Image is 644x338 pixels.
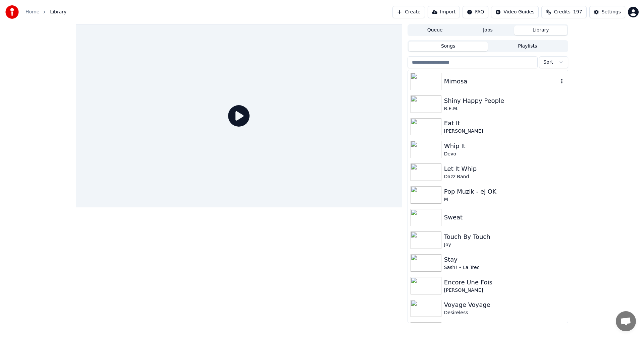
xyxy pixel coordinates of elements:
div: Sash! • La Trec [444,264,565,271]
a: Öppna chatt [616,311,636,331]
div: Mimosa [444,77,558,86]
nav: breadcrumb [25,9,66,15]
div: M [444,196,565,203]
div: Shiny Happy People [444,96,565,106]
button: Create [392,6,425,18]
span: Library [50,9,66,15]
div: Pop Muzik - ej OK [444,187,565,196]
div: Let It Whip [444,164,565,174]
button: Settings [589,6,625,18]
button: Songs [409,42,488,51]
button: Import [428,6,460,18]
div: Desireless [444,310,565,316]
button: Jobs [462,25,515,35]
button: Playlists [488,42,567,51]
img: youka [5,5,19,19]
a: Home [25,9,39,15]
div: Stay [444,255,565,264]
span: Credits [554,9,570,15]
div: R.E.M. [444,106,565,112]
div: [PERSON_NAME] [444,128,565,135]
button: FAQ [463,6,488,18]
button: Library [514,25,567,35]
div: Whip It [444,141,565,151]
div: Encore Une Fois [444,278,565,287]
div: Voyage Voyage [444,300,565,310]
span: 197 [573,9,582,15]
span: Sort [543,59,553,66]
div: Settings [602,9,621,15]
div: [PERSON_NAME] [444,287,565,294]
div: Touch By Touch [444,232,565,242]
div: Joy [444,242,565,248]
div: Eat It [444,119,565,128]
div: Dazz Band [444,174,565,180]
button: Queue [409,25,462,35]
button: Video Guides [491,6,539,18]
div: Sweat [444,213,565,222]
div: Devo [444,151,565,157]
button: Credits197 [541,6,586,18]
